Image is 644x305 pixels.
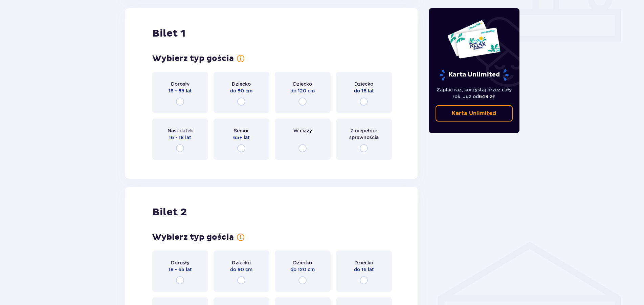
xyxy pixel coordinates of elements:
span: 18 - 65 lat [169,266,192,273]
span: Dziecko [293,259,312,266]
span: Dziecko [232,259,251,266]
span: do 90 cm [230,87,252,94]
span: 649 zł [479,94,494,99]
span: 18 - 65 lat [169,87,192,94]
a: Karta Unlimited [436,105,513,122]
span: Dziecko [354,259,373,266]
span: do 16 lat [354,266,374,273]
img: Dwie karty całoroczne do Suntago z napisem 'UNLIMITED RELAX', na białym tle z tropikalnymi liśćmi... [447,20,501,59]
h3: Wybierz typ gościa [152,53,234,64]
span: Nastolatek [168,127,193,134]
p: Zapłać raz, korzystaj przez cały rok. Już od ! [436,86,513,100]
span: W ciąży [293,127,312,134]
span: do 16 lat [354,87,374,94]
span: do 120 cm [290,266,315,273]
span: Dorosły [171,259,190,266]
span: Dziecko [232,81,251,87]
h2: Bilet 2 [152,206,187,219]
span: do 90 cm [230,266,252,273]
span: Z niepełno­sprawnością [342,127,386,141]
p: Karta Unlimited [439,69,509,81]
span: Senior [234,127,249,134]
h2: Bilet 1 [152,27,185,40]
span: Dorosły [171,81,190,87]
span: 65+ lat [233,134,250,141]
span: 16 - 18 lat [169,134,191,141]
span: do 120 cm [290,87,315,94]
span: Dziecko [293,81,312,87]
span: Dziecko [354,81,373,87]
p: Karta Unlimited [452,110,496,117]
h3: Wybierz typ gościa [152,232,234,242]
